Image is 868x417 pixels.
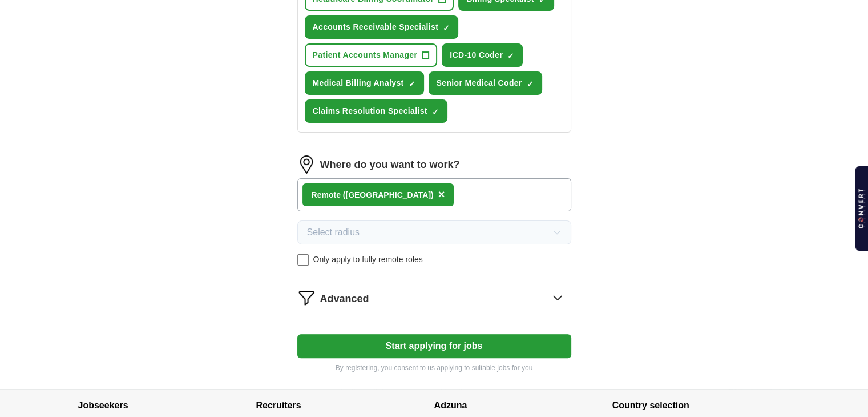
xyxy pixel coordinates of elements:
span: Select radius [307,226,360,239]
span: Senior Medical Coder [437,77,522,89]
img: B2fZQJag41XWAAAAAElFTkSuQmCC [858,189,865,228]
span: Claims Resolution Specialist [313,105,427,117]
input: Only apply to fully remote roles [297,254,309,266]
button: Senior Medical Coder✓ [429,71,542,95]
button: Accounts Receivable Specialist✓ [305,15,459,39]
button: Claims Resolution Specialist✓ [305,99,447,123]
button: × [438,186,445,203]
span: Patient Accounts Manager [313,49,418,61]
span: Only apply to fully remote roles [313,254,423,266]
span: ✓ [432,107,439,117]
span: Medical Billing Analyst [313,77,404,89]
span: ✓ [527,79,534,89]
span: Advanced [320,291,369,307]
button: Medical Billing Analyst✓ [305,71,424,95]
span: ICD-10 Coder [450,49,503,61]
span: ✓ [443,23,450,33]
img: location.png [297,155,316,174]
span: ✓ [507,51,514,61]
button: Start applying for jobs [297,334,571,358]
span: × [438,188,445,201]
button: ICD-10 Coder✓ [442,43,523,67]
img: filter [297,288,316,307]
p: By registering, you consent to us applying to suitable jobs for you [297,363,571,373]
label: Where do you want to work? [320,157,460,173]
button: Select radius [297,220,571,244]
span: ✓ [409,79,415,89]
div: Remote ([GEOGRAPHIC_DATA]) [312,189,434,201]
span: Accounts Receivable Specialist [313,21,439,33]
button: Patient Accounts Manager [305,43,438,67]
